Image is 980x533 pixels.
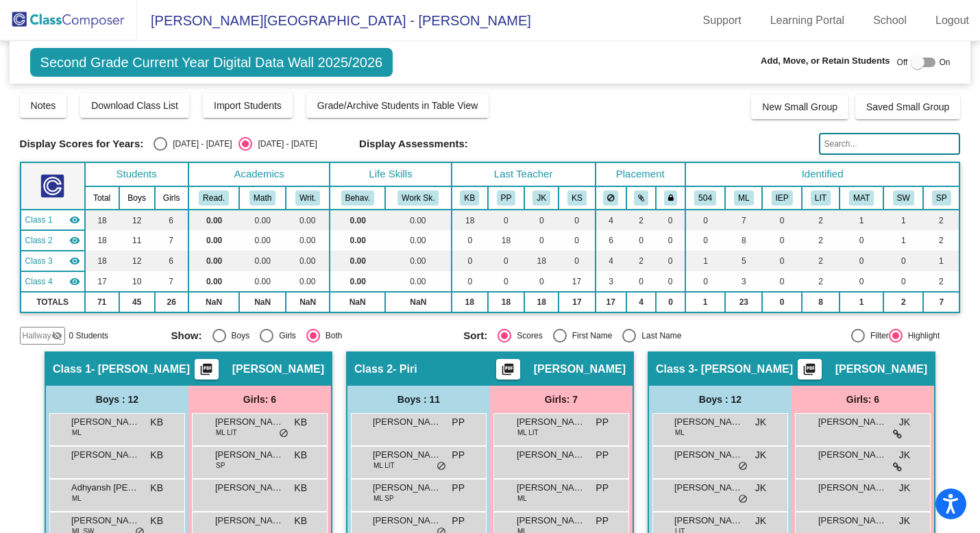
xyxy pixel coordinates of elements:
[596,271,626,292] td: 3
[725,251,762,271] td: 5
[25,275,53,288] span: Class 4
[865,330,889,342] div: Filter
[71,415,140,429] span: [PERSON_NAME]
[500,362,516,382] mat-icon: picture_as_pdf
[517,514,585,528] span: [PERSON_NAME] [PERSON_NAME]
[559,292,595,312] td: 17
[452,162,596,186] th: Last Teacher
[626,186,657,210] th: Keep with students
[330,292,385,312] td: NaN
[150,514,163,528] span: KB
[725,186,762,210] th: English Language Learner
[385,230,452,251] td: 0.00
[656,292,685,312] td: 0
[840,230,883,251] td: 0
[840,186,883,210] th: Math Intervention
[596,415,609,430] span: PP
[72,493,82,504] span: ML
[155,292,188,312] td: 26
[685,162,960,186] th: Identified
[762,101,837,112] span: New Small Group
[373,448,441,462] span: [PERSON_NAME]
[596,251,626,271] td: 4
[154,137,317,151] mat-radio-group: Select an option
[373,493,394,504] span: ML SP
[761,54,890,68] span: Add, Move, or Retain Students
[840,271,883,292] td: 0
[656,186,685,210] th: Keep with teacher
[567,330,613,342] div: First Name
[30,48,393,77] span: Second Grade Current Year Digital Data Wall 2025/2026
[249,190,275,206] button: Math
[71,448,140,462] span: [PERSON_NAME]
[373,514,441,528] span: [PERSON_NAME]
[452,448,465,462] span: PP
[155,210,188,230] td: 6
[802,210,840,230] td: 2
[71,514,140,528] span: [PERSON_NAME]
[685,292,726,312] td: 1
[21,230,85,251] td: Parisa Piri - Piri
[188,386,331,413] div: Girls: 6
[188,162,330,186] th: Academics
[636,330,681,342] div: Last Name
[239,210,285,230] td: 0.00
[840,292,883,312] td: 1
[883,230,923,251] td: 1
[437,461,446,472] span: do_not_disturb_alt
[762,251,802,271] td: 0
[840,251,883,271] td: 0
[359,138,468,150] span: Display Assessments:
[69,256,80,266] mat-icon: visibility
[559,210,595,230] td: 0
[674,448,743,462] span: [PERSON_NAME]
[463,329,746,343] mat-radio-group: Select an option
[685,210,726,230] td: 0
[51,330,62,341] mat-icon: visibility_off
[849,190,874,206] button: MAT
[91,362,190,376] span: - [PERSON_NAME]
[155,251,188,271] td: 6
[759,10,856,32] a: Learning Portal
[203,93,293,118] button: Import Students
[923,210,959,230] td: 2
[649,386,792,413] div: Boys : 12
[903,330,940,342] div: Highlight
[354,362,393,376] span: Class 2
[802,251,840,271] td: 2
[725,230,762,251] td: 8
[762,186,802,210] th: Individualized Education Plan
[755,415,766,430] span: JK
[155,230,188,251] td: 7
[25,234,53,247] span: Class 2
[772,190,793,206] button: IEP
[802,271,840,292] td: 2
[802,186,840,210] th: Reading Intervention
[452,481,465,495] span: PP
[330,230,385,251] td: 0.00
[517,448,585,462] span: [PERSON_NAME]
[25,214,53,226] span: Class 1
[596,210,626,230] td: 4
[119,186,155,210] th: Boys
[452,271,488,292] td: 0
[524,271,559,292] td: 0
[835,362,927,376] span: [PERSON_NAME]
[866,101,949,112] span: Saved Small Group
[80,93,189,118] button: Download Class List
[532,190,550,206] button: JK
[559,230,595,251] td: 0
[738,494,748,505] span: do_not_disturb_alt
[596,448,609,462] span: PP
[188,230,240,251] td: 0.00
[279,428,289,439] span: do_not_disturb_alt
[596,186,626,210] th: Keep away students
[811,190,831,206] button: LIT
[932,190,951,206] button: SP
[330,271,385,292] td: 0.00
[674,481,743,495] span: [PERSON_NAME]
[626,210,657,230] td: 2
[69,214,80,225] mat-icon: visibility
[85,292,119,312] td: 71
[20,138,144,150] span: Display Scores for Years:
